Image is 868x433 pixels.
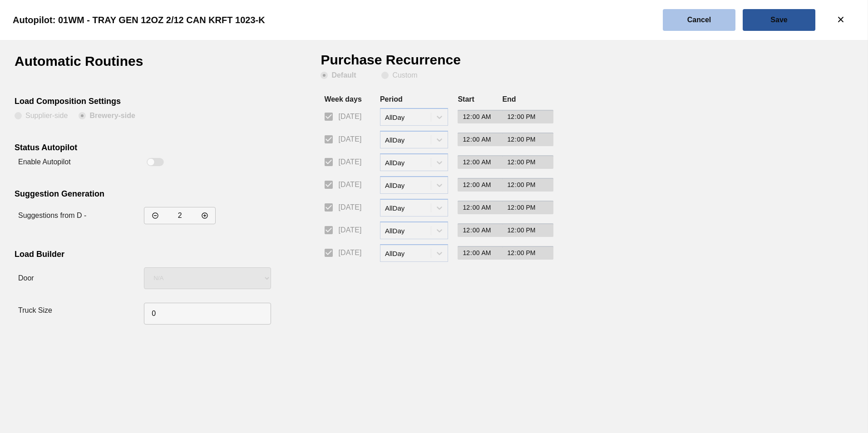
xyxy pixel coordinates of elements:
clb-radio-button: Supplier-side [15,112,68,121]
span: [DATE] [338,179,361,190]
label: Suggestions from D - [18,212,86,219]
clb-radio-button: Custom [381,72,417,81]
clb-radio-button: Default [321,72,370,81]
span: [DATE] [338,134,361,145]
span: [DATE] [338,111,361,122]
div: Load Composition Settings [15,97,266,108]
h1: Automatic Routines [15,54,176,75]
span: [DATE] [338,157,361,167]
span: [DATE] [338,247,361,258]
label: Week days [324,95,361,103]
div: Load Builder [15,250,266,261]
clb-radio-button: Brewery-side [79,112,135,121]
label: End [502,95,516,103]
div: Suggestion Generation [15,189,266,201]
label: Truck Size [18,306,52,314]
label: Enable Autopilot [18,158,71,166]
label: Period [380,95,403,103]
span: [DATE] [338,225,361,236]
h1: Purchase Recurrence [321,54,482,72]
label: Door [18,274,34,282]
div: Status Autopilot [15,143,266,155]
span: [DATE] [338,202,361,213]
label: Start [458,95,474,103]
